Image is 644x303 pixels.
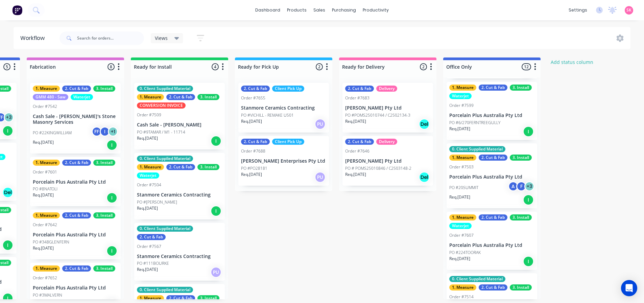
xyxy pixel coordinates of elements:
[137,287,193,293] div: 0. Client Supplied Material
[33,192,54,198] p: Req. [DATE]
[449,276,505,282] div: 0. Client Supplied Material
[137,243,161,250] div: Order #7567
[621,280,637,296] div: Open Intercom Messenger
[137,112,161,118] div: Order #7509
[4,112,14,122] div: + 3
[211,267,221,278] div: PU
[33,179,118,185] p: Porcelain Plus Australia Pty Ltd
[449,294,474,300] div: Order #7514
[2,240,13,251] div: I
[33,186,57,192] p: PO #8NATOLI
[108,126,118,137] div: + 1
[33,103,57,110] div: Order #7542
[77,31,144,45] input: Search for orders...
[449,232,474,238] div: Order #7607
[315,172,326,183] div: PU
[30,83,121,154] div: 1. Measure2. Cut & Fab3. InstallGMM 480 - SawWaterjetOrder #7542Cash Sale - [PERSON_NAME]'s Stone...
[345,171,366,178] p: Req. [DATE]
[241,86,270,92] div: 2. Cut & Fab
[345,165,411,171] p: PO # POMS25010846 / C2503148-2
[197,94,219,100] div: 3. Install
[449,250,481,256] p: PO #224TOORAK
[33,265,60,272] div: 1. Measure
[33,275,57,281] div: Order #7652
[20,34,48,42] div: Workflow
[241,118,262,124] p: Req. [DATE]
[241,158,326,164] p: [PERSON_NAME] Enterprises Pty Ltd
[155,34,168,42] span: Views
[134,83,225,149] div: 0. Client Supplied Material1. Measure2. Cut & Fab3. InstallCONVERSION INVOICEOrder #7509Cash Sale...
[449,256,470,262] p: Req. [DATE]
[359,5,392,15] div: productivity
[62,212,91,218] div: 2. Cut & Fab
[241,165,267,171] p: PO #PO28181
[93,212,115,218] div: 3. Install
[252,5,284,15] a: dashboard
[33,232,118,238] p: Porcelain Plus Australia Pty Ltd
[449,126,470,132] p: Req. [DATE]
[310,5,329,15] div: sales
[137,199,177,205] p: PO #[PERSON_NAME]
[510,284,532,290] div: 3. Install
[376,139,397,145] div: Delivery
[137,254,222,259] p: Stanmore Ceramics Contracting
[137,260,169,266] p: PO #111BOURKE
[93,86,115,92] div: 3. Install
[342,136,433,186] div: 2. Cut & FabDeliveryOrder #7646[PERSON_NAME] Pty LtdPO # POMS25010846 / C2503148-2Req.[DATE]Del
[272,139,304,145] div: Client Pick Up
[449,146,505,152] div: 0. Client Supplied Material
[33,94,68,100] div: GMM 480 - Saw
[197,164,219,170] div: 3. Install
[272,86,304,92] div: Client Pick Up
[137,234,166,240] div: 2. Cut & Fab
[508,181,518,191] div: A
[30,210,121,259] div: 1. Measure2. Cut & Fab3. InstallOrder #7642Porcelain Plus Australia Pty LtdPO #348GLENFERNReq.[DA...
[241,95,265,101] div: Order #7655
[479,214,507,220] div: 2. Cut & Fab
[449,185,478,191] p: PO #20SUMMIT
[62,265,91,272] div: 2. Cut & Fab
[241,139,270,145] div: 2. Cut & Fab
[565,5,591,15] div: settings
[137,164,164,170] div: 1. Measure
[62,86,91,92] div: 2. Cut & Fab
[345,112,410,118] p: PO #POMS25010744 / C2502134-3
[93,160,115,166] div: 3. Install
[516,181,526,191] div: F
[449,223,472,229] div: Waterjet
[449,93,472,99] div: Waterjet
[315,119,326,130] div: PU
[329,5,359,15] div: purchasing
[479,284,507,290] div: 2. Cut & Fab
[137,295,164,301] div: 1. Measure
[92,126,102,137] div: FF
[33,169,57,175] div: Order #7601
[419,172,430,183] div: Del
[137,102,186,109] div: CONVERSION INVOICE
[447,82,537,140] div: 1. Measure2. Cut & Fab3. InstallWaterjetOrder #7599Porcelain Plus Australia Pty LtdPO #6/270FERNT...
[345,105,430,111] p: [PERSON_NAME] Pty Ltd
[241,105,326,111] p: Stanmore Ceramics Contracting
[510,155,532,161] div: 3. Install
[238,136,329,186] div: 2. Cut & FabClient Pick UpOrder #7688[PERSON_NAME] Enterprises Pty LtdPO #PO28181Req.[DATE]PU
[238,83,329,133] div: 2. Cut & FabClient Pick UpOrder #7655Stanmore Ceramics ContractingPO #VICHILL - REMAKE U501Req.[D...
[419,119,430,130] div: Del
[71,94,93,100] div: Waterjet
[166,164,195,170] div: 2. Cut & Fab
[449,214,476,220] div: 1. Measure
[166,295,195,301] div: 2. Cut & Fab
[33,114,118,125] p: Cash Sale - [PERSON_NAME]'s Stone Masonry Services
[137,86,193,92] div: 0. Client Supplied Material
[345,95,369,101] div: Order #7683
[626,7,631,13] span: SK
[33,139,54,145] p: Req. [DATE]
[2,125,13,136] div: I
[33,160,60,166] div: 1. Measure
[137,182,161,188] div: Order #7504
[449,155,476,161] div: 1. Measure
[137,94,164,100] div: 1. Measure
[345,148,369,154] div: Order #7646
[449,113,534,118] p: Porcelain Plus Australia Pty Ltd
[523,194,534,205] div: I
[510,85,532,91] div: 3. Install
